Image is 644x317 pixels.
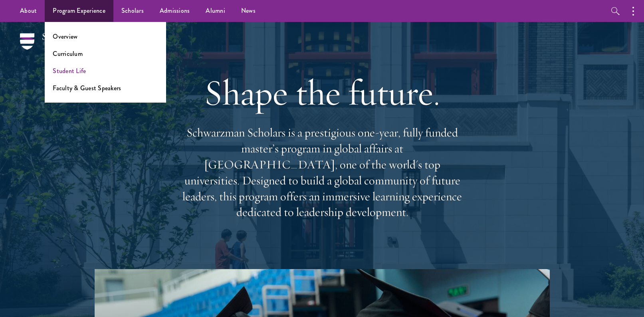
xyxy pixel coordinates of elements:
img: Schwarzman Scholars [20,33,104,61]
a: Faculty & Guest Speakers [53,83,121,93]
p: Schwarzman Scholars is a prestigious one-year, fully funded master’s program in global affairs at... [178,125,466,220]
a: Curriculum [53,49,83,58]
h1: Shape the future. [178,70,466,115]
a: Student Life [53,66,86,75]
a: Overview [53,32,77,41]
